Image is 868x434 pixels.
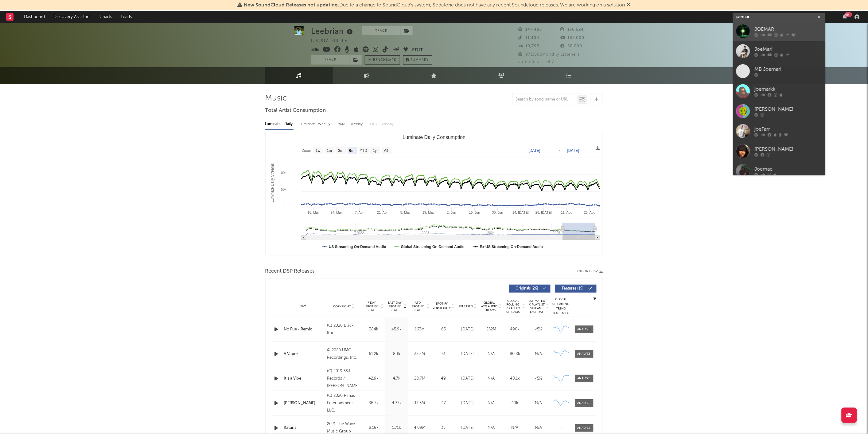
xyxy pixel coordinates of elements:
div: [PERSON_NAME] [755,105,822,113]
div: 8.18k [364,425,384,431]
a: [PERSON_NAME] [733,101,825,121]
div: (C) 2019 SSJ Records / [PERSON_NAME] PLAY Records [327,368,360,390]
text: 16. Jun [469,211,480,214]
a: MB Joemari [733,61,825,81]
text: 2. Jun [447,211,456,214]
input: Search for artists [733,13,825,21]
text: [DATE] [529,148,540,153]
a: Discovery Assistant [49,11,95,23]
span: 50,000 [561,44,582,48]
text: 1y [373,149,377,153]
svg: Luminate Daily Consumption [266,132,603,255]
a: [PERSON_NAME] [733,141,825,161]
span: Global Rolling 7D Audio Streams [505,299,522,314]
div: 8.1k [387,351,407,357]
div: Luminate - Weekly [300,119,332,129]
a: Dashboard [20,11,49,23]
text: 3m [338,149,343,153]
text: 0 [284,204,286,208]
div: © 2020 UMG Recordings, Inc. [327,347,360,361]
div: [DATE] [457,400,478,406]
text: Luminate Daily Consumption [403,135,465,140]
span: Spotify Popularity [433,302,451,311]
button: 99+ [843,14,847,19]
div: A Vapor [284,351,324,357]
div: 80.8k [505,351,525,357]
div: 51 [433,351,454,357]
button: Summary [403,55,432,65]
div: 49k [505,400,525,406]
div: 28.7M [410,376,430,382]
div: [PERSON_NAME] [755,145,822,153]
span: 136,524 [561,28,584,32]
span: Copyright [333,305,351,308]
div: 36.7k [364,400,384,406]
a: Joemac [733,161,825,181]
div: (C) 2020 Black Koi [327,322,360,337]
div: [US_STATE] | Latin [311,37,355,45]
div: 4.09M [410,425,430,431]
div: N/A [481,425,502,431]
text: Ex-US Streaming On-Demand Audio [480,245,543,249]
text: 7. Apr [355,211,364,214]
div: joemarkk [755,85,822,93]
div: <5% [528,376,549,382]
span: Features ( 19 ) [559,287,587,290]
div: N/A [505,425,525,431]
div: 17.5M [410,400,430,406]
text: All [384,149,388,153]
div: N/A [528,425,549,431]
span: New SoundCloud Releases not updating [244,3,338,8]
button: Track [311,55,350,65]
div: Leebrian [311,26,355,36]
div: [DATE] [457,376,478,382]
div: (C) 2020 Rimas Entertainment LLC. [327,392,360,414]
text: 21. Apr [377,211,388,214]
a: JoeMari [733,41,825,61]
span: 10,793 [519,44,539,48]
button: Export CSV [578,270,603,273]
text: → [557,148,561,153]
div: N/A [481,351,502,357]
div: 4.7k [387,376,407,382]
div: 48.1k [505,376,525,382]
span: Last Day Spotify Plays [387,301,403,312]
a: Katana [284,425,324,431]
text: 19. May [422,211,435,214]
text: Zoom [302,149,311,153]
a: Charts [95,11,116,23]
span: Benchmark [373,57,397,64]
div: N/A [528,351,549,357]
div: MB Joemari [755,65,822,73]
div: 33.3M [410,351,430,357]
div: No Fue - Remix [284,326,324,333]
div: JOEMAR [755,26,822,33]
a: Benchmark [365,55,400,65]
button: Originals(26) [509,285,551,293]
text: 50k [281,187,286,191]
span: Global ATD Audio Streams [481,301,498,312]
span: ATD Spotify Plays [410,301,426,312]
span: Total Artist Consumption [265,107,326,114]
text: YTD [360,149,367,153]
span: Summary [411,58,429,62]
div: joeFarr [755,125,822,133]
div: 42.9k [364,376,384,382]
text: 11. Aug [561,211,572,214]
div: <5% [528,326,549,333]
span: Originals ( 26 ) [513,287,541,290]
span: Released [459,305,473,308]
text: 100k [279,171,286,175]
div: Name [284,304,324,309]
div: [DATE] [457,351,478,357]
a: JOEMAR [733,21,825,41]
a: joeFarr [733,121,825,141]
text: 1m [327,149,332,153]
div: 65 [433,326,454,333]
text: 25. Aug [584,211,595,214]
a: [PERSON_NAME] [284,400,324,406]
text: US Streaming On-Demand Audio [329,245,386,249]
span: 11,400 [519,36,539,40]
